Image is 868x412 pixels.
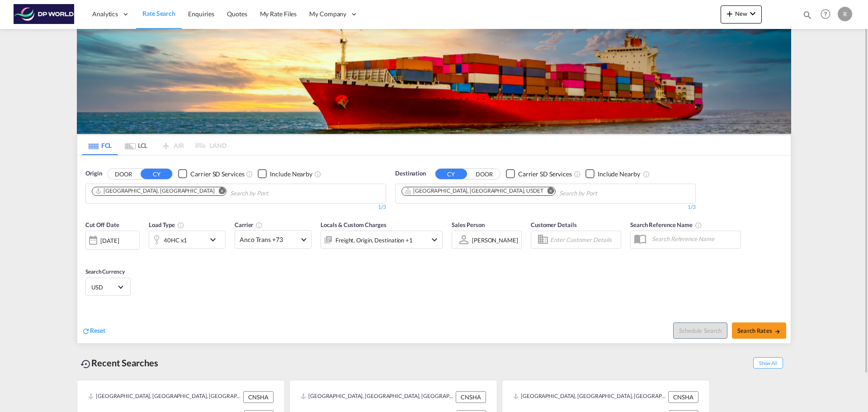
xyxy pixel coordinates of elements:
div: OriginDOOR CY Checkbox No InkUnchecked: Search for CY (Container Yard) services for all selected ... [77,156,791,343]
div: 40HC x1icon-chevron-down [149,231,226,249]
div: Help [818,6,838,23]
span: Destination [395,169,426,178]
span: Origin [85,169,102,178]
div: CNSHA, Shanghai, China, Greater China & Far East Asia, Asia Pacific [88,391,241,403]
md-icon: icon-information-outline [177,222,184,229]
span: Help [818,6,833,22]
span: Rate Search [142,9,175,17]
div: Freight Origin Destination Factory Stuffingicon-chevron-down [321,231,443,249]
md-icon: icon-refresh [82,327,90,335]
md-checkbox: Checkbox No Ink [585,169,640,179]
button: DOOR [108,169,139,179]
md-checkbox: Checkbox No Ink [506,169,572,179]
button: CY [435,169,467,179]
md-icon: Unchecked: Search for CY (Container Yard) services for all selected carriers.Checked : Search for... [574,170,581,178]
div: CNSHA, Shanghai, China, Greater China & Far East Asia, Asia Pacific [513,391,666,403]
md-icon: Your search will be saved by the below given name [695,222,702,229]
md-select: Sales Person: Ruth Vega [471,233,519,246]
md-icon: icon-backup-restore [80,359,91,369]
div: [DATE] [100,237,119,245]
input: Chips input. [230,186,316,201]
span: Analytics [92,9,118,19]
div: [PERSON_NAME] [472,237,518,244]
md-datepicker: Select [85,249,92,261]
md-select: Select Currency: $ USDUnited States Dollar [90,280,126,294]
md-icon: Unchecked: Ignores neighbouring ports when fetching rates.Checked : Includes neighbouring ports w... [314,170,321,178]
button: icon-plus 400-fgNewicon-chevron-down [721,5,762,24]
div: Include Nearby [270,170,312,179]
div: Detroit, MI, USDET [405,187,543,195]
div: [DATE] [85,231,140,250]
md-icon: icon-chevron-down [429,234,440,245]
span: Search Currency [85,268,125,275]
div: icon-refreshReset [82,326,105,336]
span: Reset [90,327,105,334]
md-chips-wrap: Chips container. Use arrow keys to select chips. [90,184,320,201]
md-checkbox: Checkbox No Ink [178,169,244,179]
span: Search Reference Name [630,221,702,228]
img: c08ca190194411f088ed0f3ba295208c.png [14,4,75,24]
button: Search Ratesicon-arrow-right [732,322,786,339]
md-icon: icon-magnify [802,10,812,20]
button: CY [141,169,172,179]
md-icon: Unchecked: Search for CY (Container Yard) services for all selected carriers.Checked : Search for... [246,170,253,178]
md-icon: icon-chevron-down [208,234,223,245]
button: Remove [542,187,555,196]
md-icon: Unchecked: Ignores neighbouring ports when fetching rates.Checked : Includes neighbouring ports w... [643,170,650,178]
span: My Rate Files [260,10,297,18]
md-tab-item: LCL [118,135,154,155]
button: Remove [212,187,226,196]
md-icon: icon-chevron-down [747,8,758,19]
span: Load Type [149,221,184,228]
span: Search Rates [737,327,781,334]
span: My Company [309,9,346,19]
span: Locals & Custom Charges [321,221,387,228]
md-tab-item: FCL [82,135,118,155]
div: Shanghai, CNSHA [95,187,214,195]
span: Anco Trans +73 [240,235,298,244]
div: Carrier SD Services [190,170,244,179]
md-icon: The selected Trucker/Carrierwill be displayed in the rate results If the rates are from another f... [255,222,263,229]
div: Recent Searches [77,353,162,373]
span: Sales Person [452,221,485,228]
span: New [724,10,758,17]
div: 1/3 [395,204,696,211]
span: Show All [753,357,783,369]
div: 1/3 [85,204,386,211]
input: Search Reference Name [647,232,741,246]
input: Enter Customer Details [550,233,618,246]
span: Customer Details [531,221,576,228]
input: Chips input. [559,186,645,201]
div: CNSHA [243,391,274,403]
md-pagination-wrapper: Use the left and right arrow keys to navigate between tabs [82,135,226,155]
md-chips-wrap: Chips container. Use arrow keys to select chips. [400,184,649,201]
span: Enquiries [188,10,214,18]
div: R [838,7,852,21]
img: LCL+%26+FCL+BACKGROUND.png [77,29,791,134]
span: Quotes [227,10,247,18]
div: CNSHA [456,391,486,403]
div: Freight Origin Destination Factory Stuffing [335,234,413,246]
md-icon: icon-arrow-right [774,328,781,335]
span: USD [91,283,117,291]
div: icon-magnify [802,10,812,24]
md-icon: icon-plus 400-fg [724,8,735,19]
div: Carrier SD Services [518,170,572,179]
div: CNSHA [668,391,698,403]
div: Press delete to remove this chip. [405,187,545,195]
div: Press delete to remove this chip. [95,187,216,195]
span: Cut Off Date [85,221,119,228]
span: Carrier [235,221,263,228]
button: Note: By default Schedule search will only considerorigin ports, destination ports and cut off da... [673,322,727,339]
md-checkbox: Checkbox No Ink [258,169,312,179]
div: Include Nearby [598,170,640,179]
div: 40HC x1 [164,234,187,246]
div: CNSHA, Shanghai, China, Greater China & Far East Asia, Asia Pacific [301,391,453,403]
button: DOOR [468,169,500,179]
